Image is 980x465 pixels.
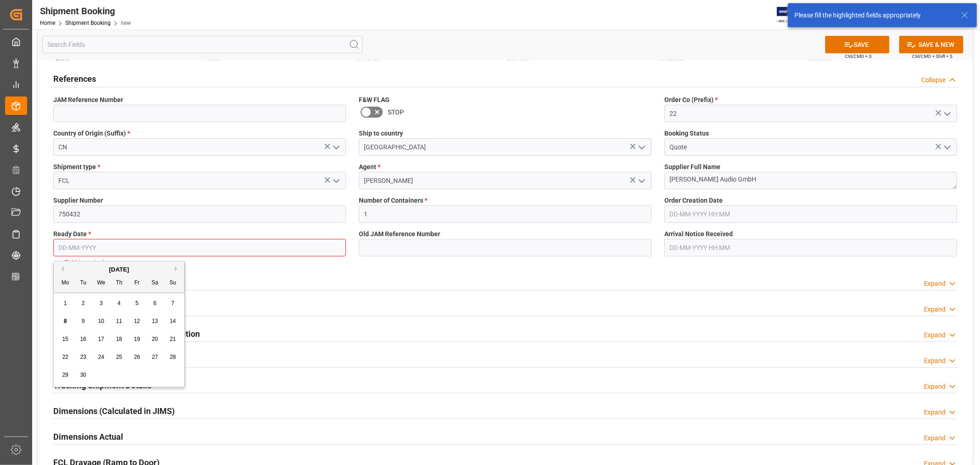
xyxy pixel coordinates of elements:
span: Ready Date [53,229,91,239]
div: Choose Thursday, September 11th, 2025 [113,316,125,327]
input: Type to search/select [53,138,346,156]
span: 2 [82,300,85,306]
span: Agent [359,162,380,172]
div: Choose Tuesday, September 16th, 2025 [78,334,89,345]
span: Order Creation Date [664,196,723,205]
span: 18 [116,336,122,342]
div: Choose Saturday, September 6th, 2025 [149,298,161,309]
a: Shipment Booking [65,20,111,26]
span: 22 [62,354,68,360]
span: Shipment type [53,162,100,172]
img: Exertis%20JAM%20-%20Email%20Logo.jpg_1722504956.jpg [777,7,809,23]
span: 16 [80,336,86,342]
div: Choose Wednesday, September 24th, 2025 [96,352,107,363]
div: Choose Sunday, September 28th, 2025 [167,352,179,363]
h2: Dimensions Actual [53,431,123,443]
div: Choose Sunday, September 21st, 2025 [167,334,179,345]
div: Choose Saturday, September 27th, 2025 [149,352,161,363]
button: open menu [329,140,343,154]
textarea: [PERSON_NAME] Audio GmbH [664,172,957,189]
span: Ship to country [359,129,403,138]
span: 8 [64,318,67,324]
span: Arrival Notice Received [664,229,733,239]
button: SAVE & NEW [899,36,963,53]
span: Ready [205,55,221,62]
div: Choose Friday, September 12th, 2025 [131,316,143,327]
span: F&W FLAG [359,95,390,105]
div: Choose Wednesday, September 3rd, 2025 [96,298,107,309]
div: Choose Saturday, September 13th, 2025 [149,316,161,327]
div: [DATE] [54,265,184,274]
span: 13 [152,318,158,324]
span: Booking Status [664,129,709,138]
div: Choose Sunday, September 14th, 2025 [167,316,179,327]
div: Mo [60,278,71,289]
button: SAVE [825,36,889,53]
span: 1 [64,300,67,306]
span: 17 [98,336,104,342]
span: 4 [118,300,121,306]
div: Choose Friday, September 26th, 2025 [131,352,143,363]
div: Sa [149,278,161,289]
div: Choose Tuesday, September 30th, 2025 [78,369,89,381]
button: Next Month [175,266,180,272]
div: Collapse [921,75,946,85]
span: 6 [153,300,157,306]
div: Th [113,278,125,289]
input: Search Fields [42,36,363,53]
div: Choose Monday, September 1st, 2025 [60,298,71,309]
div: Choose Monday, September 29th, 2025 [60,369,71,381]
span: 20 [152,336,158,342]
span: 25 [116,354,122,360]
div: Choose Sunday, September 7th, 2025 [167,298,179,309]
span: 5 [136,300,139,306]
div: Expand [924,305,946,314]
div: Expand [924,330,946,340]
div: Expand [924,382,946,391]
span: Old JAM Reference Number [359,229,440,239]
span: 9 [82,318,85,324]
button: open menu [634,140,648,154]
a: Home [40,20,55,26]
div: month 2025-09 [57,295,182,384]
span: 27 [152,354,158,360]
span: Supplier Number [53,196,103,205]
span: 15 [62,336,68,342]
span: STOP [388,108,404,117]
div: Expand [924,408,946,417]
span: 23 [80,354,86,360]
div: Choose Tuesday, September 9th, 2025 [78,316,89,327]
span: Completed [657,55,685,62]
span: Ctrl/CMD + Shift + S [912,53,952,60]
div: Choose Monday, September 22nd, 2025 [60,352,71,363]
li: Field is required [65,258,338,267]
div: Choose Saturday, September 20th, 2025 [149,334,161,345]
span: JAM Reference Number [53,95,123,105]
span: 24 [98,354,104,360]
div: Expand [924,356,946,366]
span: Number of Containers [359,196,427,205]
span: 19 [134,336,140,342]
span: Order Co (Prefix) [664,95,718,105]
span: 12 [134,318,140,324]
h2: References [53,73,96,85]
div: Choose Monday, September 15th, 2025 [60,334,71,345]
span: Ctrl/CMD + S [845,53,872,60]
div: Choose Monday, September 8th, 2025 [60,316,71,327]
div: Su [167,278,179,289]
div: Fr [131,278,143,289]
input: DD-MM-YYYY HH:MM [664,239,957,256]
div: Choose Thursday, September 4th, 2025 [113,298,125,309]
div: We [96,278,107,289]
span: 21 [170,336,176,342]
div: Expand [924,433,946,443]
span: 14 [170,318,176,324]
span: Quote [55,55,70,62]
div: Choose Wednesday, September 17th, 2025 [96,334,107,345]
span: 29 [62,372,68,378]
span: 30 [80,372,86,378]
input: DD-MM-YYYY [53,239,346,256]
input: DD-MM-YYYY HH:MM [664,205,957,223]
button: open menu [940,140,954,154]
button: open menu [634,174,648,188]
